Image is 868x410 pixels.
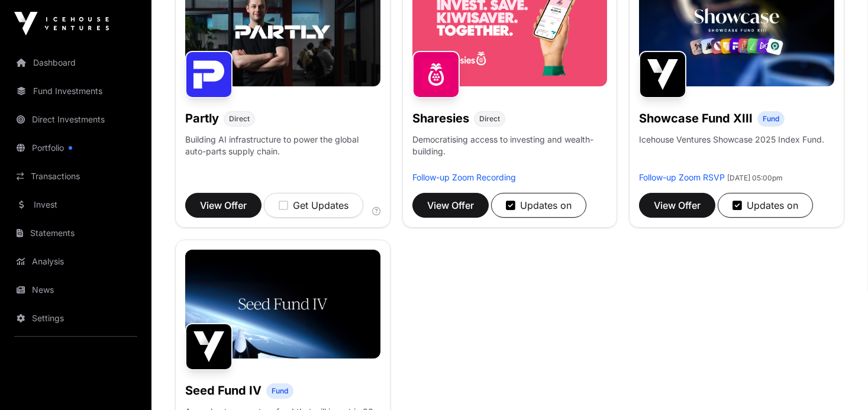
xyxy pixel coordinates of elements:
img: Showcase Fund XIII [639,51,686,98]
div: Updates on [733,198,798,212]
p: Icehouse Ventures Showcase 2025 Index Fund. [639,134,824,146]
h1: Seed Fund IV [185,382,262,399]
span: View Offer [200,198,247,212]
a: Portfolio [9,135,142,161]
button: View Offer [412,193,489,218]
a: Settings [9,305,142,331]
a: Follow-up Zoom RSVP [639,172,725,182]
a: Statements [9,220,142,246]
iframe: Chat Widget [809,353,868,410]
span: Direct [479,114,500,124]
img: Partly [185,51,233,98]
button: View Offer [639,193,715,218]
button: View Offer [185,193,262,218]
a: Dashboard [9,50,142,76]
span: Fund [763,114,779,124]
img: Seed Fund IV [185,323,233,370]
a: Invest [9,192,142,218]
a: Follow-up Zoom Recording [412,172,516,182]
a: Analysis [9,248,142,275]
span: Fund [272,386,288,396]
a: Transactions [9,163,142,189]
span: View Offer [654,198,701,212]
div: Get Updates [279,198,349,212]
button: Updates on [491,193,586,218]
span: Direct [229,114,250,124]
h1: Sharesies [412,110,469,127]
div: Updates on [506,198,572,212]
img: Sharesies [412,51,460,98]
img: Seed-Fund-4_Banner.jpg [185,250,380,359]
a: News [9,277,142,303]
span: [DATE] 05:00pm [727,173,783,182]
button: Updates on [718,193,813,218]
h1: Showcase Fund XIII [639,110,753,127]
span: View Offer [427,198,474,212]
button: Get Updates [264,193,363,218]
h1: Partly [185,110,219,127]
a: Direct Investments [9,106,142,133]
img: Icehouse Ventures Logo [14,12,109,35]
p: Democratising access to investing and wealth-building. [412,134,608,172]
a: Fund Investments [9,78,142,104]
p: Building AI infrastructure to power the global auto-parts supply chain. [185,134,380,172]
